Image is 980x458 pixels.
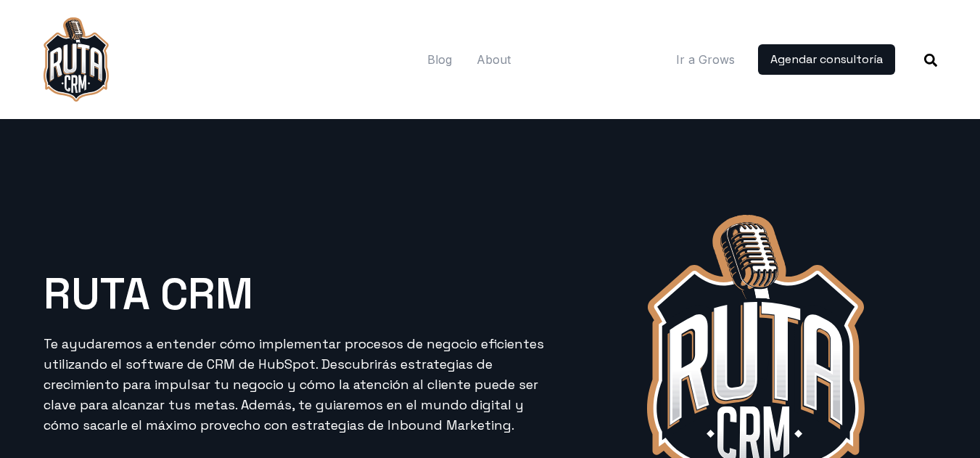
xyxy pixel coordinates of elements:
[907,388,980,458] iframe: Chat Widget
[758,44,895,75] a: Agendar consultoría
[427,46,511,73] nav: Main menu
[44,334,558,435] p: Te ayudaremos a entender cómo implementar procesos de negocio eficientes utilizando el software d...
[477,46,511,73] a: About
[44,17,109,102] img: rutacrm-logo
[676,51,735,68] a: Ir a Grows
[427,46,452,73] a: Blog
[44,273,558,316] h1: RUTA CRM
